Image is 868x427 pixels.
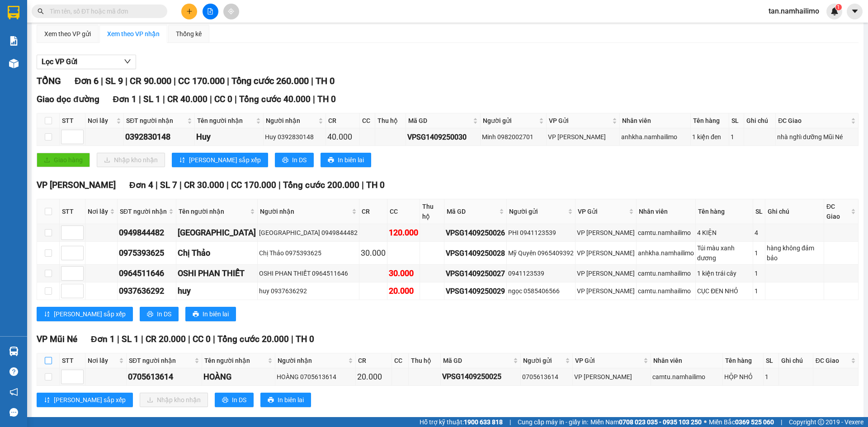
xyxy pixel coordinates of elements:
[338,155,364,165] span: In biên lai
[590,417,702,427] span: Miền Nam
[406,128,481,146] td: VPSG1409250030
[704,420,707,424] span: ⚪️
[444,224,507,242] td: VPSG1409250026
[143,94,160,104] span: SL 1
[156,180,158,190] span: |
[232,395,246,405] span: In DS
[178,75,225,86] span: CC 170.000
[88,206,108,216] span: Nơi lấy
[184,180,224,190] span: CR 30.000
[576,242,637,265] td: VP Phạm Ngũ Lão
[119,226,175,239] div: 0949844482
[444,265,507,282] td: VPSG1409250027
[172,153,268,167] button: sort-ascending[PERSON_NAME] sắp xếp
[638,228,694,238] div: camtu.namhailimo
[851,7,859,15] span: caret-down
[97,153,165,167] button: downloadNhập kho nhận
[37,75,61,86] span: TỔNG
[755,268,764,278] div: 1
[113,94,137,104] span: Đơn 1
[118,265,176,282] td: 0964511646
[127,368,202,386] td: 0705613614
[202,368,276,386] td: HOÀNG
[129,180,153,190] span: Đơn 4
[360,113,376,128] th: CC
[259,286,358,296] div: huy 0937636292
[105,75,123,86] span: SL 9
[575,356,642,366] span: VP Gửi
[239,94,311,104] span: Tổng cước 40.000
[101,75,103,86] span: |
[203,371,274,383] div: HOÀNG
[830,7,839,15] img: icon-new-feature
[179,206,248,216] span: Tên người nhận
[178,247,256,259] div: Chị Thảo
[178,285,256,297] div: huy
[179,157,185,164] span: sort-ascending
[764,353,779,368] th: SL
[176,29,202,39] div: Thống kê
[118,282,176,300] td: 0937636292
[724,372,762,382] div: HỘP NHỎ
[195,128,264,146] td: Huy
[9,59,19,68] img: warehouse-icon
[147,311,153,318] span: printer
[174,75,176,86] span: |
[692,132,727,142] div: 1 kiện đen
[231,75,309,86] span: Tổng cước 260.000
[409,353,441,368] th: Thu hộ
[178,267,256,280] div: OSHI PHAN THIẾT
[130,75,171,86] span: CR 90.000
[446,248,505,259] div: VPSG1409250028
[652,372,721,382] div: camtu.namhailimo
[278,356,346,366] span: Người nhận
[317,94,336,104] span: TH 0
[107,29,160,39] div: Xem theo VP nhận
[213,334,215,344] span: |
[316,75,335,86] span: TH 0
[181,4,197,19] button: plus
[761,5,826,17] span: tan.namhailimo
[577,268,635,278] div: VP [PERSON_NAME]
[118,242,176,265] td: 0975393625
[446,286,505,297] div: VPSG1409250029
[389,285,418,297] div: 20.000
[328,157,334,164] span: printer
[188,334,190,344] span: |
[88,356,117,366] span: Nơi lấy
[620,113,691,128] th: Nhân viên
[125,131,193,143] div: 0392830148
[75,75,99,86] span: Đơn 6
[37,393,133,407] button: sort-ascending[PERSON_NAME] sắp xếp
[228,8,234,14] span: aim
[37,307,133,321] button: sort-ascending[PERSON_NAME] sắp xếp
[214,94,232,104] span: CC 0
[483,116,537,126] span: Người gửi
[42,56,77,67] span: Lọc VP Gửi
[709,417,774,427] span: Miền Bắc
[196,131,262,143] div: Huy
[447,206,497,216] span: Mã GD
[91,334,115,344] span: Đơn 1
[217,334,289,344] span: Tổng cước 20.000
[193,311,199,318] span: printer
[277,372,354,382] div: HOÀNG 0705613614
[847,4,863,19] button: caret-down
[321,153,371,167] button: printerIn biên lai
[260,393,311,407] button: printerIn biên lai
[122,334,139,344] span: SL 1
[442,371,519,382] div: VPSG1409250025
[576,224,637,242] td: VP Phạm Ngũ Lão
[356,353,392,368] th: CR
[443,356,511,366] span: Mã GD
[291,334,293,344] span: |
[8,6,19,19] img: logo-vxr
[292,155,307,165] span: In DS
[266,116,316,126] span: Người nhận
[509,417,511,427] span: |
[176,242,258,265] td: Chị Thảo
[729,113,744,128] th: SL
[522,372,571,382] div: 0705613614
[140,393,208,407] button: downloadNhập kho nhận
[119,247,175,259] div: 0975393625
